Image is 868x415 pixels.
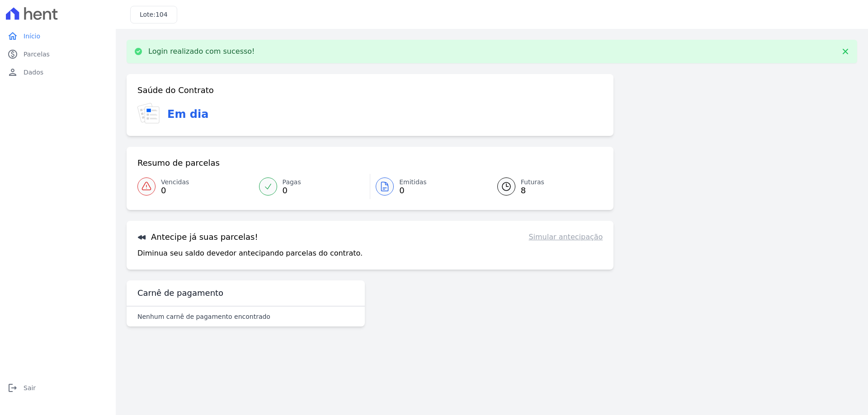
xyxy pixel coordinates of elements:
[4,45,112,63] a: paidParcelas
[137,312,270,321] p: Nenhum carnê de pagamento encontrado
[167,106,208,122] h3: Em dia
[521,187,544,194] span: 8
[4,379,112,397] a: logoutSair
[254,174,370,199] a: Pagas 0
[137,248,363,259] p: Diminua seu saldo devedor antecipando parcelas do contrato.
[24,68,43,77] span: Dados
[399,177,427,187] span: Emitidas
[486,174,603,199] a: Futuras 8
[4,27,112,45] a: homeInício
[137,174,254,199] a: Vencidas 0
[370,174,486,199] a: Emitidas 0
[283,187,301,194] span: 0
[399,187,427,194] span: 0
[137,232,258,242] h3: Antecipe já suas parcelas!
[24,32,40,41] span: Início
[24,383,36,392] span: Sair
[4,63,112,81] a: personDados
[7,49,18,60] i: paid
[521,177,544,187] span: Futuras
[156,11,168,18] span: 104
[137,158,220,168] h3: Resumo de parcelas
[137,288,223,298] h3: Carnê de pagamento
[528,232,603,242] a: Simular antecipação
[7,31,18,42] i: home
[140,10,168,19] h3: Lote:
[137,85,214,96] h3: Saúde do Contrato
[283,177,301,187] span: Pagas
[161,187,189,194] span: 0
[7,382,18,393] i: logout
[24,50,50,59] span: Parcelas
[7,67,18,78] i: person
[161,177,189,187] span: Vencidas
[148,47,255,56] p: Login realizado com sucesso!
